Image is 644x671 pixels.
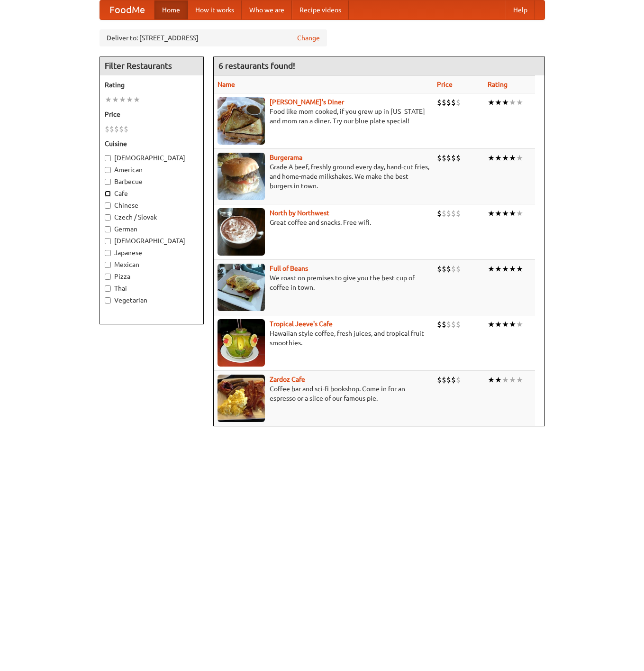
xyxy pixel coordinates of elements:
[451,375,456,385] li: $
[105,202,111,209] input: Chinese
[446,319,451,330] li: $
[488,375,495,385] li: ★
[100,0,154,19] a: FoodMe
[270,98,344,106] a: [PERSON_NAME]'s Diner
[270,154,302,161] a: Burgerama
[456,97,461,108] li: $
[516,319,523,330] li: ★
[112,94,119,105] li: ★
[105,236,199,246] label: [DEMOGRAPHIC_DATA]
[218,264,265,311] img: beans.jpg
[442,208,446,219] li: $
[516,208,523,219] li: ★
[451,264,456,274] li: $
[495,208,502,219] li: ★
[516,97,523,108] li: ★
[105,226,111,232] input: German
[506,0,535,19] a: Help
[105,189,199,198] label: Cafe
[488,153,495,163] li: ★
[218,319,265,367] img: jeeves.jpg
[126,94,133,105] li: ★
[516,375,523,385] li: ★
[270,209,329,217] a: North by Northwest
[105,212,199,222] label: Czech / Slovak
[105,274,111,280] input: Pizza
[218,329,429,348] p: Hawaiian style coffee, fresh juices, and tropical fruit smoothies.
[446,153,451,163] li: $
[502,319,509,330] li: ★
[451,153,456,163] li: $
[495,375,502,385] li: ★
[105,260,199,269] label: Mexican
[105,297,111,303] input: Vegetarian
[446,375,451,385] li: $
[119,124,124,134] li: $
[442,319,446,330] li: $
[488,81,508,88] a: Rating
[218,61,295,70] ng-pluralize: 6 restaurants found!
[218,107,429,126] p: Food like mom cooked, if you grew up in [US_STATE] and mom ran a diner. Try our blue plate special!
[270,265,308,272] b: Full of Beans
[516,153,523,163] li: ★
[109,124,114,134] li: $
[119,94,126,105] li: ★
[495,264,502,274] li: ★
[442,264,446,274] li: $
[446,97,451,108] li: $
[488,319,495,330] li: ★
[502,208,509,219] li: ★
[105,110,199,119] h5: Price
[218,218,429,227] p: Great coffee and snacks. Free wifi.
[437,264,442,274] li: $
[105,139,199,148] h5: Cuisine
[105,224,199,234] label: German
[105,295,199,305] label: Vegetarian
[105,94,112,105] li: ★
[509,264,516,274] li: ★
[218,273,429,292] p: We roast on premises to give you the best cup of coffee in town.
[100,29,327,46] div: Deliver to: [STREET_ADDRESS]
[218,153,265,200] img: burgerama.jpg
[105,284,199,293] label: Thai
[509,319,516,330] li: ★
[154,0,188,19] a: Home
[105,248,199,257] label: Japanese
[105,272,199,281] label: Pizza
[516,264,523,274] li: ★
[105,201,199,210] label: Chinese
[218,97,265,145] img: sallys.jpg
[218,384,429,403] p: Coffee bar and sci-fi bookshop. Come in for an espresso or a slice of our famous pie.
[105,262,111,268] input: Mexican
[495,153,502,163] li: ★
[437,319,442,330] li: $
[270,376,305,383] a: Zardoz Cafe
[218,162,429,191] p: Grade A beef, freshly ground every day, hand-cut fries, and home-made milkshakes. We make the bes...
[456,264,461,274] li: $
[218,81,235,88] a: Name
[105,165,199,175] label: American
[509,153,516,163] li: ★
[124,124,128,134] li: $
[502,264,509,274] li: ★
[105,285,111,292] input: Thai
[502,153,509,163] li: ★
[297,33,320,43] a: Change
[270,320,333,328] b: Tropical Jeeve's Cafe
[509,375,516,385] li: ★
[437,208,442,219] li: $
[488,97,495,108] li: ★
[495,319,502,330] li: ★
[442,97,446,108] li: $
[502,97,509,108] li: ★
[105,155,111,161] input: [DEMOGRAPHIC_DATA]
[456,153,461,163] li: $
[451,208,456,219] li: $
[105,80,199,90] h5: Rating
[437,153,442,163] li: $
[105,238,111,244] input: [DEMOGRAPHIC_DATA]
[105,214,111,221] input: Czech / Slovak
